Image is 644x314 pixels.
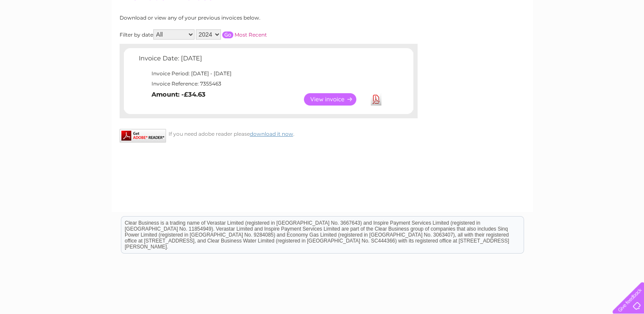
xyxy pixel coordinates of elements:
a: 0333 014 3131 [484,4,542,15]
a: Most Recent [235,31,267,38]
a: Contact [587,36,608,43]
div: Clear Business is a trading name of Verastar Limited (registered in [GEOGRAPHIC_DATA] No. 3667643... [121,5,524,41]
a: Blog [570,36,582,43]
div: Filter by date [120,29,343,40]
a: Log out [616,36,636,43]
a: Telecoms [539,36,565,43]
td: Invoice Reference: 7355463 [137,79,386,89]
img: logo.png [23,22,66,48]
a: download it now [250,131,293,137]
b: Amount: -£34.63 [152,91,206,98]
a: Download [371,93,381,106]
div: If you need adobe reader please . [120,129,418,137]
a: Energy [515,36,534,43]
a: View [304,93,366,106]
a: Water [494,36,510,43]
td: Invoice Period: [DATE] - [DATE] [137,69,386,79]
div: Download or view any of your previous invoices below. [120,15,343,21]
td: Invoice Date: [DATE] [137,53,386,69]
